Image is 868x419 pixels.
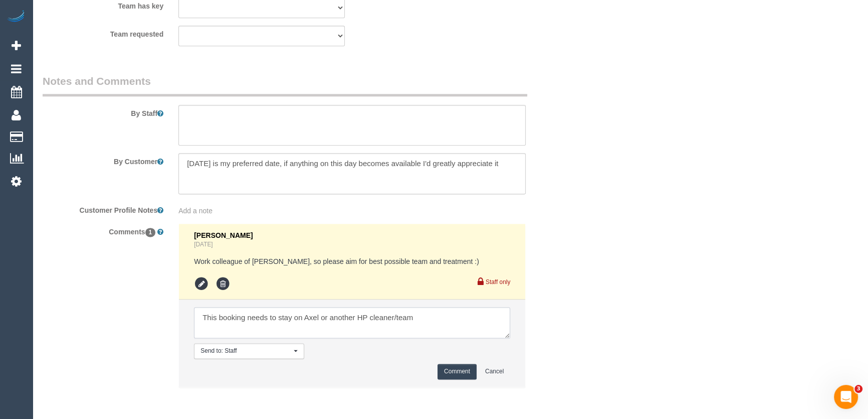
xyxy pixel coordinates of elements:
button: Comment [438,364,477,379]
button: Send to: Staff [194,343,304,359]
span: 1 [145,228,156,237]
span: 3 [854,385,862,393]
a: [DATE] [194,241,212,248]
span: Send to: Staff [200,347,291,355]
small: Staff only [486,278,510,286]
label: Team requested [35,26,171,39]
legend: Notes and Comments [43,74,527,96]
label: By Customer [35,153,171,167]
span: Add a note [178,207,212,215]
img: Automaid Logo [6,10,26,24]
iframe: Intercom live chat [834,385,858,409]
span: [PERSON_NAME] [194,231,253,239]
pre: Work colleague of [PERSON_NAME], so please aim for best possible team and treatment :) [194,256,510,266]
button: Cancel [479,364,510,379]
label: By Staff [35,105,171,118]
label: Customer Profile Notes [35,202,171,215]
label: Comments [35,223,171,237]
